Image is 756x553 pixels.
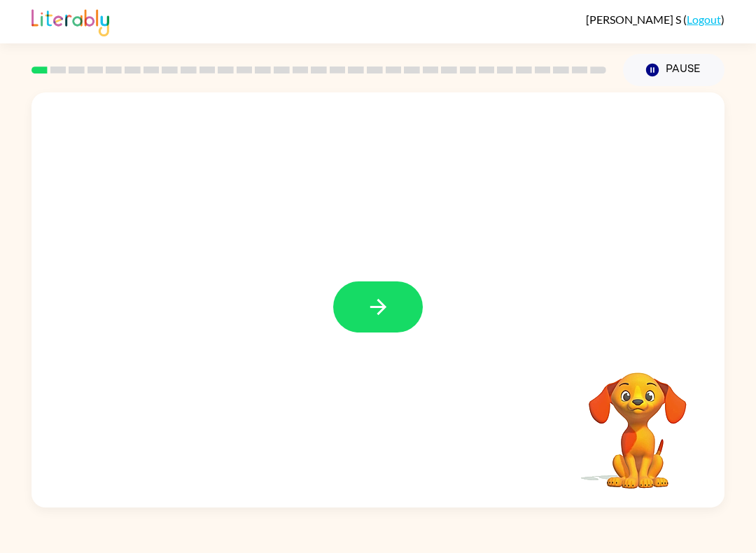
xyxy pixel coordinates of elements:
a: Logout [687,13,721,26]
img: Literably [31,6,109,36]
button: Pause [623,54,724,86]
video: Your browser must support playing .mp4 files to use Literably. Please try using another browser. [568,351,708,491]
span: [PERSON_NAME] S [586,13,683,26]
div: ( ) [586,13,724,26]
